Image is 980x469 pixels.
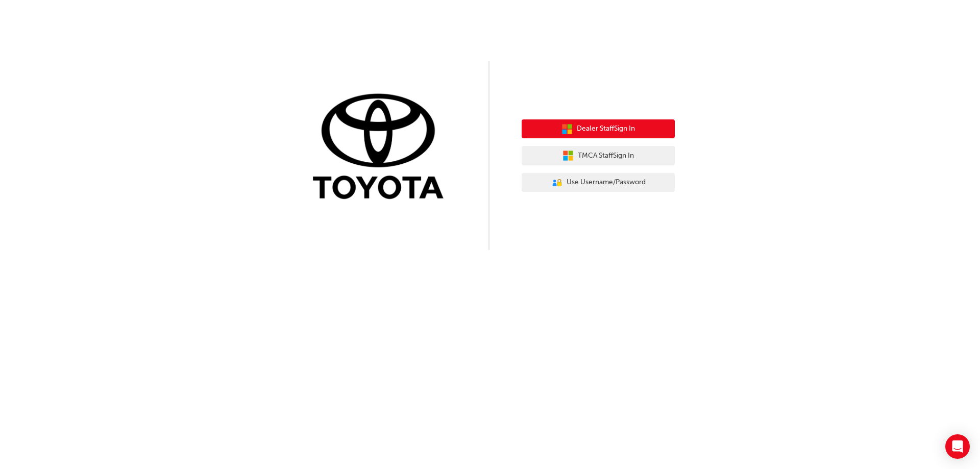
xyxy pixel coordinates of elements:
[522,146,675,165] button: TMCA StaffSign In
[578,150,634,162] span: TMCA Staff Sign In
[577,123,635,135] span: Dealer Staff Sign In
[522,173,675,192] button: Use Username/Password
[567,177,646,188] span: Use Username/Password
[945,434,970,459] div: Open Intercom Messenger
[522,119,675,139] button: Dealer StaffSign In
[305,91,458,204] img: Trak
